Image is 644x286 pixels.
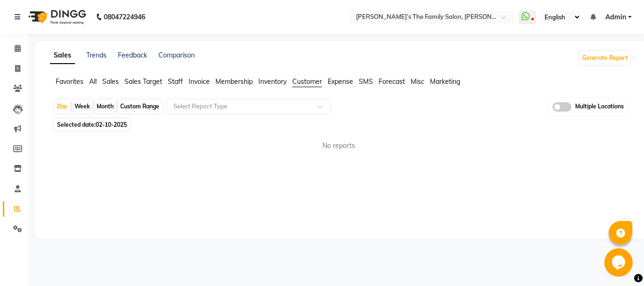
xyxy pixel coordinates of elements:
span: Staff [168,77,183,86]
span: Sales [102,77,119,86]
span: SMS [359,77,373,86]
span: Customer [292,77,322,86]
b: 08047224946 [104,4,145,30]
span: Forecast [379,77,405,86]
a: Comparison [158,51,195,59]
a: Feedback [118,51,147,59]
span: Expense [328,77,353,86]
span: 02-10-2025 [96,121,127,128]
div: Custom Range [118,100,162,113]
span: All [89,77,97,86]
span: Multiple Locations [575,102,624,112]
iframe: chat widget [604,248,635,277]
span: Sales Target [124,77,162,86]
button: Generate Report [580,51,630,65]
span: Selected date: [55,119,129,131]
span: Misc [411,77,424,86]
span: Invoice [189,77,210,86]
span: No reports [322,141,355,151]
a: Sales [50,47,75,64]
div: Week [72,100,92,113]
span: Inventory [258,77,287,86]
span: Membership [215,77,253,86]
img: logo [24,4,89,30]
span: Marketing [430,77,460,86]
div: Month [94,100,116,113]
span: Favorites [56,77,83,86]
div: Day [55,100,70,113]
a: Trends [86,51,107,59]
span: Admin [605,12,626,22]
